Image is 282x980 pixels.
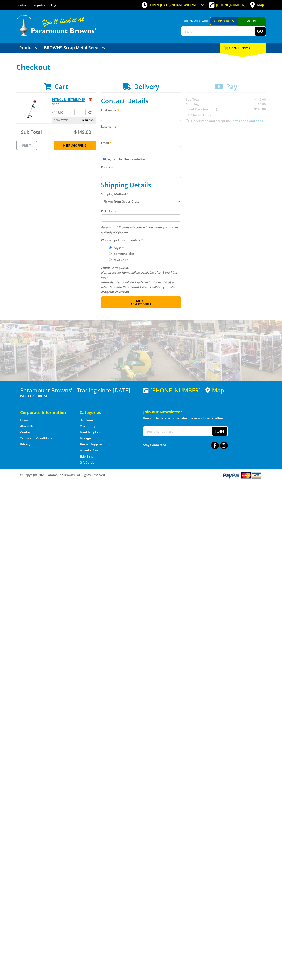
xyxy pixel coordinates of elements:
div: ® Copyright 2025 Paramount Browns'. All Rights Reserved. [16,471,266,479]
span: $149.00 [74,129,91,135]
span: Cart [55,82,68,91]
span: Set your store [181,17,210,24]
img: PETROL LINE TRIMMER 33CC [20,97,44,121]
a: Print [16,141,37,150]
a: Go to the Products page [16,43,40,53]
div: [PHONE_NUMBER] [143,387,201,393]
a: Go to the Steel Supplies page [80,430,100,434]
a: Go to the Contact page [16,3,28,7]
a: Go to the Wheelie Bins page [80,448,99,452]
a: Go to the Home page [20,418,29,422]
a: Go to the Timber Supplies page [80,442,103,446]
a: Go to the Terms and Conditions page [20,436,52,440]
h2: Shipping Details [101,181,181,189]
span: Delivery [134,82,159,91]
a: Go to the Storage page [80,436,91,440]
input: Search [182,27,255,36]
span: $149.00 [82,117,94,123]
div: Stay Connected [143,440,228,450]
input: Please select who will pick up the order. [109,252,112,255]
button: Join [212,427,227,436]
label: Pick Up Date [101,209,181,213]
em: Paramount Browns will contact you when your order is ready for pickup [101,225,178,234]
h5: Corporate Information [20,410,72,415]
input: Please enter your telephone number. [101,171,181,178]
button: Next Confirm order [101,296,181,308]
h1: Checkout [16,63,266,71]
label: Last name [101,124,181,129]
p: $149.00 [52,110,74,115]
span: Confirm order [110,303,172,305]
a: Go to the registration page [33,3,45,7]
a: Go to the Contact page [20,430,32,434]
p: Keep up to date with the latest news and special offers. [143,416,262,421]
span: OPEN [DATE] [150,3,196,7]
input: Please select who will pick up the order. [109,246,112,249]
input: Please select a pick up date. [101,214,181,222]
a: Mount [PERSON_NAME] [238,17,266,32]
label: Shipping Method [101,192,181,197]
a: View a map of Gepps Cross location [205,387,224,394]
a: Go to the BROWNS Scrap Metal Services page [41,43,108,53]
a: Log in [51,3,60,7]
label: Who will pick up the order? [101,238,181,242]
a: Go to the Machinery page [80,424,95,428]
input: Your email address [144,427,212,436]
a: Remove from cart [89,97,92,101]
p: [STREET_ADDRESS] [20,393,139,398]
p: Item total: [52,117,96,123]
input: Please enter your email address. [101,146,181,153]
button: Go [255,27,266,36]
label: Email [101,140,181,145]
input: Please select who will pick up the order. [109,258,112,261]
a: Go to the Privacy page [20,442,30,446]
h5: Categories [80,410,131,415]
img: Paramount Browns' [16,14,97,36]
label: A Courier [112,256,129,263]
a: Go to the About Us page [20,424,33,428]
label: Sign up for the newsletter [107,157,145,161]
span: 8:00am - 4:00pm [170,3,196,7]
span: (1 item) [236,45,250,50]
h2: Contact Details [101,97,181,105]
label: First name [101,108,181,113]
div: Cart [220,43,266,53]
label: Myself [112,244,125,251]
a: Go to the Gift Cards page [80,460,94,465]
a: Gepps Cross [210,17,238,25]
label: Phone [101,165,181,170]
em: Photo ID Required. Non-preorder items will be available after 5 working days Pre-order items will... [101,266,177,294]
a: Go to the Skip Bins page [80,454,93,459]
span: Next [136,298,146,304]
select: Please select a shipping method. [101,198,181,205]
label: Someone Else [112,250,135,257]
h3: Paramount Browns' - Trading since [DATE] [20,387,139,393]
img: PayPal, Mastercard, Visa accepted [222,471,262,479]
a: Keep Shopping [54,141,96,150]
a: Go to the Hardware page [80,418,94,422]
input: Please enter your first name. [101,114,181,121]
input: Please enter your last name. [101,130,181,137]
a: PETROL LINE TRIMMER 33CC [52,97,85,106]
span: Sub Total [21,129,42,135]
h5: Join our Newsletter [143,409,262,415]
